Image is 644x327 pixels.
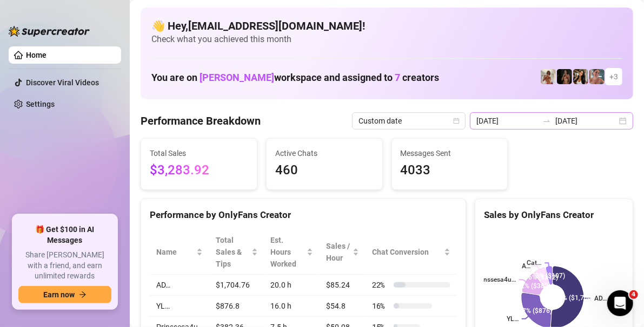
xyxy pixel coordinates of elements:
span: 460 [275,160,374,181]
span: Check what you achieved this month [151,33,622,45]
div: Sales by OnlyFans Creator [484,208,624,222]
td: $1,704.76 [209,275,264,296]
span: [PERSON_NAME] [200,72,274,83]
th: Name [150,230,209,275]
span: + 3 [609,71,618,83]
button: Earn nowarrow-right [18,286,111,303]
span: Total Sales [150,147,248,159]
td: $876.8 [209,296,264,317]
img: Green [541,69,556,84]
input: Start date [476,115,538,127]
span: $3,283.92 [150,160,248,181]
th: Total Sales & Tips [209,230,264,275]
td: YL… [150,296,209,317]
span: 16 % [372,300,389,312]
span: 4 [629,290,638,299]
span: Custom date [358,113,459,129]
span: arrow-right [79,291,87,298]
text: Cat… [527,260,542,267]
h4: 👋 Hey, [EMAIL_ADDRESS][DOMAIN_NAME] ! [151,18,622,33]
h4: Performance Breakdown [141,113,261,128]
img: YL [589,69,605,84]
text: AD… [594,295,607,302]
img: D [557,69,572,84]
div: Performance by OnlyFans Creator [150,208,457,222]
h1: You are on workspace and assigned to creators [151,72,439,84]
a: Discover Viral Videos [26,78,99,87]
text: YL… [507,315,519,323]
span: to [542,117,551,125]
td: $54.8 [320,296,366,317]
a: Home [26,51,47,59]
td: 20.0 h [264,275,320,296]
span: Active Chats [275,147,374,159]
span: Name [156,246,194,258]
span: swap-right [542,117,551,125]
img: AD [573,69,588,84]
span: Total Sales & Tips [216,234,249,270]
iframe: Intercom live chat [607,290,633,316]
span: calendar [453,118,460,124]
span: Chat Conversion [372,246,442,258]
span: Messages Sent [401,147,499,159]
input: End date [555,115,617,127]
span: 🎁 Get $100 in AI Messages [18,224,111,246]
td: AD… [150,275,209,296]
th: Sales / Hour [320,230,366,275]
span: Sales / Hour [326,240,350,264]
span: Earn now [43,290,75,299]
div: Est. Hours Worked [271,234,305,270]
span: Share [PERSON_NAME] with a friend, and earn unlimited rewards [18,250,111,282]
th: Chat Conversion [366,230,457,275]
text: Prinssesa4u… [475,276,516,284]
span: 7 [395,72,400,83]
td: $85.24 [320,275,366,296]
span: 22 % [372,279,389,291]
a: Settings [26,100,55,108]
span: 4033 [401,160,499,181]
td: 16.0 h [264,296,320,317]
text: A… [522,262,530,270]
img: logo-BBDzfeDw.svg [9,26,90,37]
